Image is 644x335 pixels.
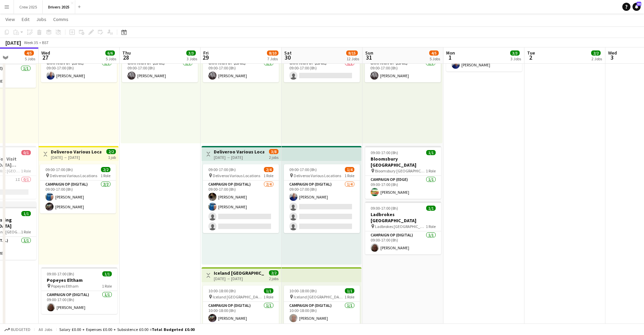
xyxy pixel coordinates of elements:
[632,3,641,11] a: 50
[42,40,49,45] div: BST
[152,327,194,332] span: Total Budgeted £0.00
[22,40,39,45] span: Week 35
[22,16,29,22] span: Edit
[14,0,43,14] button: Crew 2025
[5,39,21,46] div: [DATE]
[36,16,46,22] span: Jobs
[11,327,30,332] span: Budgeted
[43,0,75,14] button: Drivers 2025
[37,327,54,332] span: All jobs
[3,326,32,333] button: Budgeted
[53,16,68,22] span: Comms
[637,2,641,6] span: 50
[3,15,18,24] a: View
[19,15,32,24] a: Edit
[34,15,49,24] a: Jobs
[5,16,15,22] span: View
[59,327,194,332] div: Salary £0.00 + Expenses £0.00 + Subsistence £0.00 =
[50,15,71,24] a: Comms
